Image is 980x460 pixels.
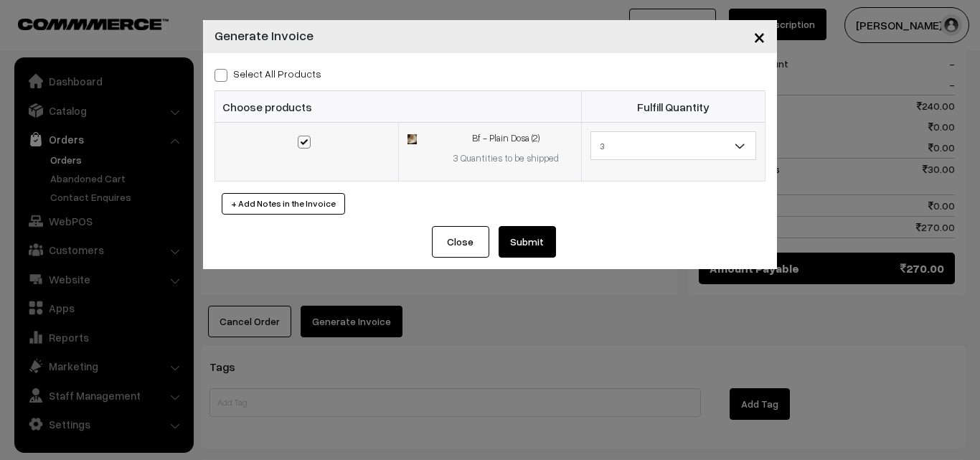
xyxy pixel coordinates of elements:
[222,193,345,215] button: + Add Notes in the Invoice
[438,131,573,146] div: Bf - Plain Dosa (2)
[590,131,756,160] span: 3
[742,14,777,59] button: Close
[499,226,556,258] button: Submit
[591,133,755,159] span: 3
[215,66,321,81] label: Select all Products
[753,23,765,50] span: ×
[215,91,582,123] th: Choose products
[582,91,765,123] th: Fulfill Quantity
[407,134,417,144] img: 16860413749500Dosa1.jpg
[432,226,489,258] button: Close
[215,26,314,45] h4: Generate Invoice
[438,151,573,166] div: 3 Quantities to be shipped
